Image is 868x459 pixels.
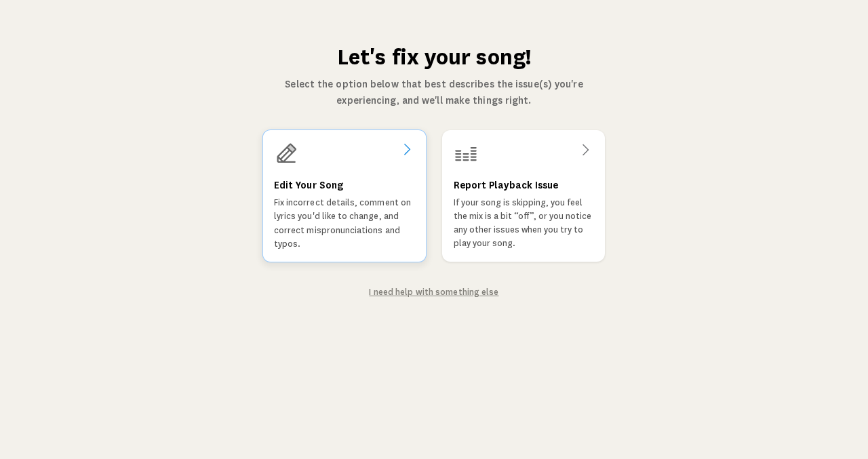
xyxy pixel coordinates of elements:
[454,177,558,193] h3: Report Playback Issue
[454,196,593,250] p: If your song is skipping, you feel the mix is a bit “off”, or you notice any other issues when yo...
[369,287,498,297] a: I need help with something else
[263,130,426,262] a: Edit Your SongFix incorrect details, comment on lyrics you'd like to change, and correct mispronu...
[274,196,415,251] p: Fix incorrect details, comment on lyrics you'd like to change, and correct mispronunciations and ...
[262,76,606,108] p: Select the option below that best describes the issue(s) you're experiencing, and we'll make thin...
[442,130,605,262] a: Report Playback IssueIf your song is skipping, you feel the mix is a bit “off”, or you notice any...
[262,43,606,71] h1: Let's fix your song!
[274,177,343,193] h3: Edit Your Song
